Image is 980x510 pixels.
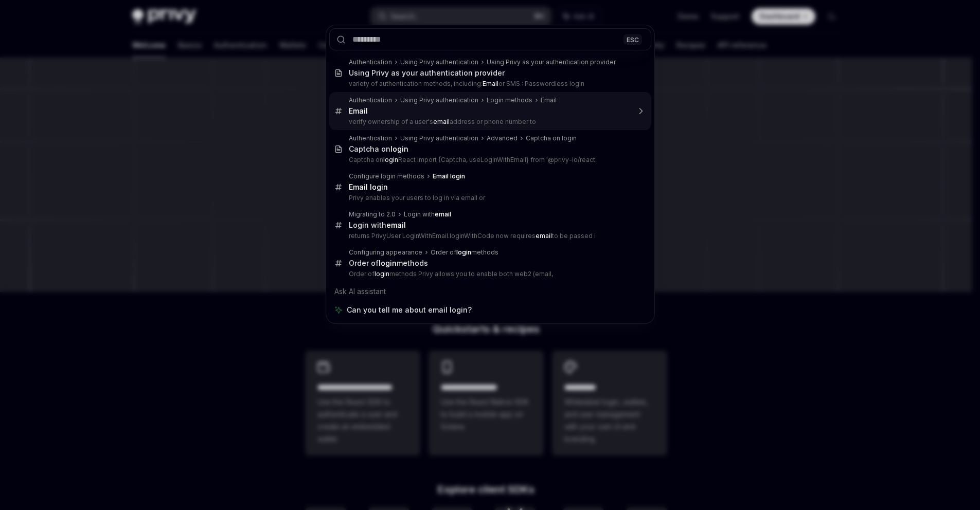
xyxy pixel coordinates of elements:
div: Authentication [349,58,392,66]
div: Ask AI assistant [329,282,651,301]
b: email [386,221,406,229]
div: Login methods [487,96,532,104]
div: Authentication [349,134,392,142]
b: login [390,144,408,153]
b: login [379,259,397,267]
div: Order of methods [349,259,428,268]
p: verify ownership of a user's address or phone number to [349,118,630,126]
div: Captcha on login [526,134,577,142]
div: Captcha on [349,144,408,154]
p: Order of methods Privy allows you to enable both web2 (email, [349,270,630,278]
div: Configuring appearance [349,248,422,257]
b: Email [483,80,498,87]
div: Configure login methods [349,172,424,180]
b: login [456,248,471,256]
p: Captcha on React import {Captcha, useLoginWithEmail} from '@privy-io/react [349,156,630,164]
div: Email [541,96,557,104]
div: Authentication [349,96,392,104]
div: Login with [349,221,406,230]
div: Order of methods [431,248,498,257]
p: Privy enables your users to log in via email or [349,194,630,202]
div: Using Privy authentication [400,58,478,66]
div: Advanced [487,134,518,142]
div: ESC [623,34,642,45]
b: login [383,156,398,163]
p: variety of authentication methods, including: or SMS : Passwordless login [349,80,630,88]
div: Using Privy authentication [400,96,478,104]
b: Email login [349,183,388,191]
b: email [435,210,451,218]
span: Can you tell me about email login? [347,305,472,315]
b: email [433,118,450,125]
div: Using Privy authentication [400,134,478,142]
b: email [536,232,552,240]
b: Email login [433,172,465,180]
div: Login with [404,210,451,218]
b: login [375,270,389,278]
div: Migrating to 2.0 [349,210,396,218]
div: Using Privy as your authentication provider [487,58,616,66]
b: Email [349,106,368,115]
p: returns PrivyUser LoginWithEmail.loginWithCode now requires to be passed i [349,232,630,240]
div: Using Privy as your authentication provider [349,68,505,78]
